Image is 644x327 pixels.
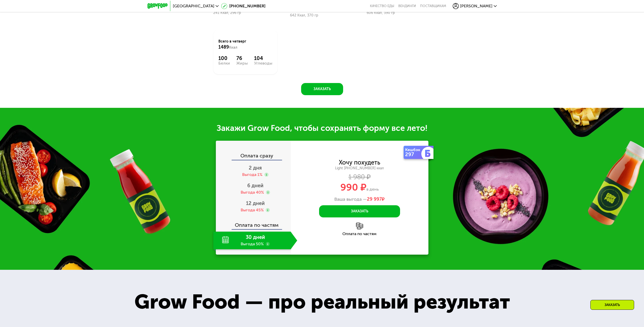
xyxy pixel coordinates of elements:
div: 297 [405,152,422,157]
div: Выгода 40% [241,190,264,195]
span: Ккал [229,45,237,50]
div: 1 980 ₽ [291,174,428,180]
div: 642 Ккал, 370 гр [290,13,354,17]
div: 100 [218,55,230,61]
div: Выгода 1% [242,172,262,177]
span: 29 997 [367,196,382,202]
span: 1489 [218,44,229,50]
div: Кешбэк [405,148,422,152]
span: 990 ₽ [340,181,366,193]
div: 104 [254,55,272,61]
div: Всего в четверг [218,39,272,50]
span: 6 дней [247,182,263,189]
div: Выгода 45% [241,207,264,213]
a: Качество еды [370,4,394,8]
div: Оплата по частям [216,217,291,229]
div: 241 Ккал, 296 гр [213,11,277,15]
div: Хочу похудеть [339,160,380,165]
img: l6xcnZfty9opOoJh.png [356,222,363,230]
a: Вендинги [398,4,416,8]
span: [PERSON_NAME] [460,4,492,8]
div: Углеводы [254,61,272,65]
div: Жиры [236,61,248,65]
div: Grow Food — про реальный результат [119,287,525,317]
button: Заказать [301,83,343,95]
button: Заказать [319,205,400,217]
span: 12 дней [246,200,265,206]
span: 2 дня [249,165,262,171]
div: Оплата по частям [291,232,428,236]
span: в день [366,187,379,192]
div: 76 [236,55,248,61]
a: [PHONE_NUMBER] [221,3,265,9]
div: 606 Ккал, 390 гр [367,11,431,15]
div: Заказать [590,300,634,310]
span: ₽ [367,197,385,202]
div: Оплата сразу [216,148,291,160]
div: Ваша выгода — [291,197,428,202]
div: Белки [218,61,230,65]
span: [GEOGRAPHIC_DATA] [173,4,214,8]
div: поставщикам [420,4,446,8]
div: Light [PHONE_NUMBER] ккал [291,166,428,171]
